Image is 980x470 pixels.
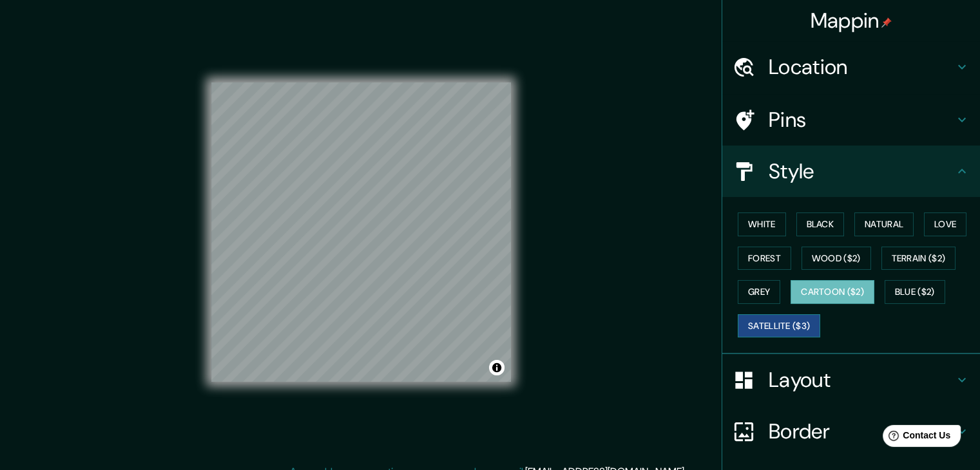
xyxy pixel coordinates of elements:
[796,212,845,236] button: Black
[722,406,980,457] div: Border
[211,82,511,382] canvas: Map
[722,354,980,406] div: Layout
[769,158,954,184] h4: Style
[802,247,871,270] button: Wood ($2)
[769,367,954,393] h4: Layout
[885,280,945,304] button: Blue ($2)
[738,212,786,236] button: White
[791,280,874,304] button: Cartoon ($2)
[881,247,956,270] button: Terrain ($2)
[854,212,914,236] button: Natural
[489,360,504,375] button: Toggle attribution
[924,212,966,236] button: Love
[769,107,954,133] h4: Pins
[722,94,980,146] div: Pins
[738,280,780,304] button: Grey
[865,420,966,456] iframe: Help widget launcher
[738,314,820,338] button: Satellite ($3)
[722,41,980,93] div: Location
[811,8,892,33] h4: Mappin
[738,247,791,270] button: Forest
[769,418,954,444] h4: Border
[881,17,892,28] img: pin-icon.png
[722,146,980,197] div: Style
[769,54,954,80] h4: Location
